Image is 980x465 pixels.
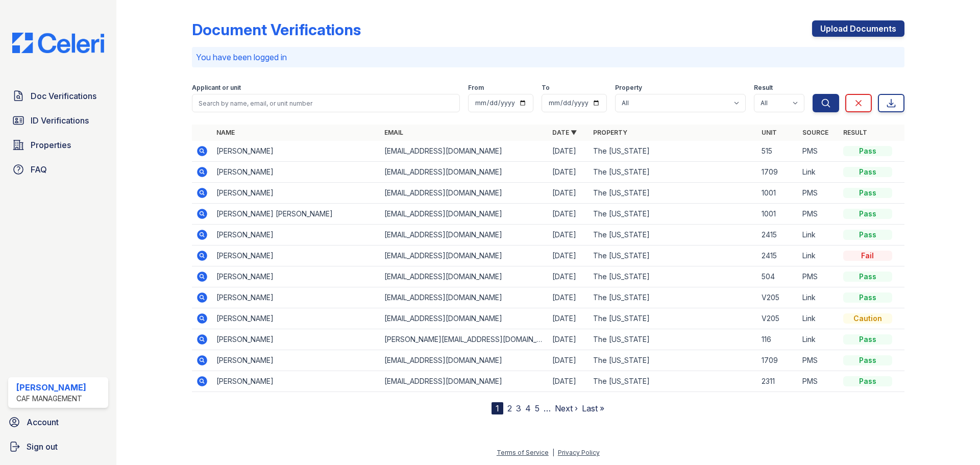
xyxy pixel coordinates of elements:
[757,141,798,162] td: 515
[380,183,548,204] td: [EMAIL_ADDRESS][DOMAIN_NAME]
[843,251,892,261] div: Fail
[798,371,839,392] td: PMS
[757,204,798,225] td: 1001
[212,141,380,162] td: [PERSON_NAME]
[212,287,380,308] td: [PERSON_NAME]
[798,183,839,204] td: PMS
[757,371,798,392] td: 2311
[380,308,548,329] td: [EMAIL_ADDRESS][DOMAIN_NAME]
[468,84,484,92] label: From
[798,204,839,225] td: PMS
[757,162,798,183] td: 1709
[16,381,86,394] div: [PERSON_NAME]
[192,94,460,112] input: Search by name, email, or unit number
[212,246,380,266] td: [PERSON_NAME]
[589,371,757,392] td: The [US_STATE]
[589,246,757,266] td: The [US_STATE]
[380,225,548,246] td: [EMAIL_ADDRESS][DOMAIN_NAME]
[548,162,589,183] td: [DATE]
[8,86,108,106] a: Doc Verifications
[212,162,380,183] td: [PERSON_NAME]
[615,84,642,92] label: Property
[757,225,798,246] td: 2415
[380,204,548,225] td: [EMAIL_ADDRESS][DOMAIN_NAME]
[548,183,589,204] td: [DATE]
[754,84,773,92] label: Result
[843,146,892,156] div: Pass
[380,329,548,350] td: [PERSON_NAME][EMAIL_ADDRESS][DOMAIN_NAME]
[589,329,757,350] td: The [US_STATE]
[843,376,892,386] div: Pass
[798,141,839,162] td: PMS
[548,350,589,371] td: [DATE]
[8,110,108,131] a: ID Verifications
[843,230,892,240] div: Pass
[380,266,548,287] td: [EMAIL_ADDRESS][DOMAIN_NAME]
[4,436,112,457] a: Sign out
[507,403,512,413] a: 2
[757,183,798,204] td: 1001
[802,129,828,136] a: Source
[548,329,589,350] td: [DATE]
[212,329,380,350] td: [PERSON_NAME]
[212,371,380,392] td: [PERSON_NAME]
[798,329,839,350] td: Link
[492,402,503,414] div: 1
[212,204,380,225] td: [PERSON_NAME] [PERSON_NAME]
[589,204,757,225] td: The [US_STATE]
[516,403,521,413] a: 3
[212,308,380,329] td: [PERSON_NAME]
[843,334,892,345] div: Pass
[216,129,235,136] a: Name
[31,114,89,127] span: ID Verifications
[8,159,108,180] a: FAQ
[843,313,892,324] div: Caution
[798,350,839,371] td: PMS
[589,287,757,308] td: The [US_STATE]
[589,308,757,329] td: The [US_STATE]
[212,266,380,287] td: [PERSON_NAME]
[548,141,589,162] td: [DATE]
[812,20,904,37] a: Upload Documents
[798,287,839,308] td: Link
[558,449,600,456] a: Privacy Policy
[8,135,108,155] a: Properties
[16,394,86,404] div: CAF Management
[548,287,589,308] td: [DATE]
[548,266,589,287] td: [DATE]
[798,162,839,183] td: Link
[798,246,839,266] td: Link
[548,204,589,225] td: [DATE]
[798,308,839,329] td: Link
[525,403,531,413] a: 4
[548,225,589,246] td: [DATE]
[548,308,589,329] td: [DATE]
[757,287,798,308] td: V205
[27,440,58,453] span: Sign out
[4,412,112,432] a: Account
[212,183,380,204] td: [PERSON_NAME]
[843,188,892,198] div: Pass
[582,403,604,413] a: Last »
[31,139,71,151] span: Properties
[380,141,548,162] td: [EMAIL_ADDRESS][DOMAIN_NAME]
[27,416,59,428] span: Account
[843,292,892,303] div: Pass
[380,162,548,183] td: [EMAIL_ADDRESS][DOMAIN_NAME]
[593,129,627,136] a: Property
[380,371,548,392] td: [EMAIL_ADDRESS][DOMAIN_NAME]
[843,209,892,219] div: Pass
[555,403,578,413] a: Next ›
[31,163,47,176] span: FAQ
[757,266,798,287] td: 504
[542,84,550,92] label: To
[589,266,757,287] td: The [US_STATE]
[192,84,241,92] label: Applicant or unit
[843,272,892,282] div: Pass
[762,129,777,136] a: Unit
[843,167,892,177] div: Pass
[798,225,839,246] td: Link
[31,90,96,102] span: Doc Verifications
[384,129,403,136] a: Email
